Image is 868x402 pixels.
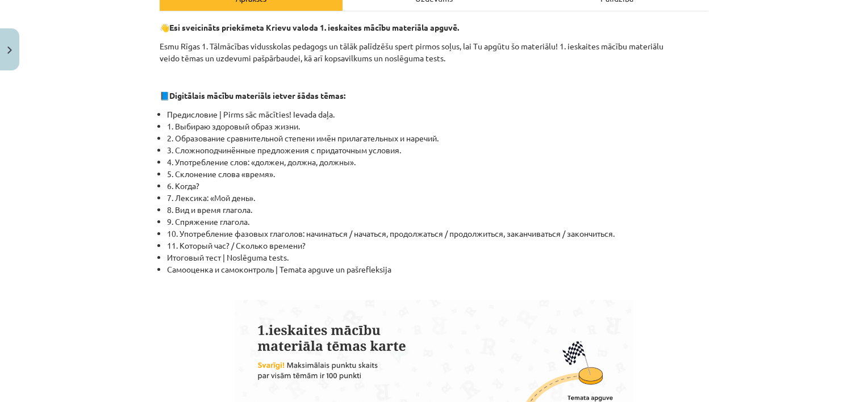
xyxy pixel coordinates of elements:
[169,22,459,32] strong: Esi sveicināts priekšmeta Krievu valoda 1. ieskaites mācību materiāla apguvē.
[160,40,708,64] p: Esmu Rīgas 1. Tālmācības vidusskolas pedagogs un tālāk palīdzēšu spert pirmos soļus, lai Tu apgūt...
[167,228,708,240] li: 10. Употребление фазовых глаголов: начинаться / начаться, продолжаться / продолжиться, заканчиват...
[167,180,708,192] li: 6. Когда?
[169,90,345,101] strong: Digitālais mācību materiāls ietver šādas tēmas:
[160,90,708,102] p: 📘
[167,252,708,263] li: Итоговый тест | Noslēguma tests.
[167,168,708,180] li: 5. Склонение слова «время».
[167,192,708,204] li: 7. Лексика: «Мой день».
[167,216,708,228] li: 9. Спряжение глагола.
[167,240,708,252] li: 11. Который час? / Сколько времени?
[167,263,708,275] li: Самооценка и самоконтроль | Temata apguve un pašrefleksija
[167,156,708,168] li: 4. Употребление слов: «должен, должна, должны».
[167,144,708,156] li: 3. Сложноподчинённые предложения с придаточным условия.
[160,22,708,33] p: 👋
[167,108,708,120] li: Предисловие | Pirms sāc mācīties! Ievada daļa.
[167,204,708,216] li: 8. Вид и время глагола.
[7,47,12,54] img: icon-close-lesson-0947bae3869378f0d4975bcd49f059093ad1ed9edebbc8119c70593378902aed.svg
[167,120,708,132] li: 1. Выбираю здоровый образ жизни.
[167,132,708,144] li: 2. Образование сравнительной степени имён прилагательных и наречий.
